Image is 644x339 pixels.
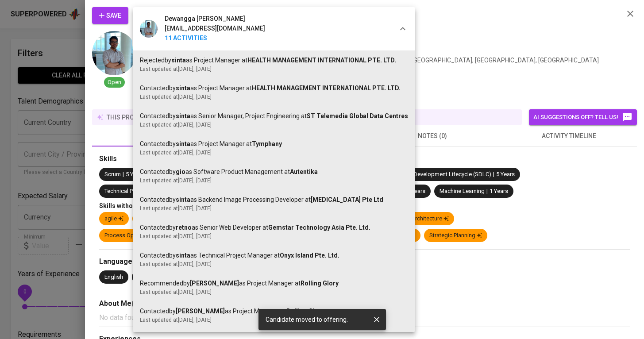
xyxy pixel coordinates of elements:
div: Contacted by as Software Product Management at [140,167,408,177]
div: Last updated at [DATE] , [DATE] [140,232,408,240]
div: Contacted by as Senior Manager, Project Engineering at [140,112,408,121]
div: Last updated at [DATE] , [DATE] [140,93,408,101]
div: Last updated at [DATE] , [DATE] [140,149,408,157]
b: [PERSON_NAME] [190,280,239,287]
span: HEALTH MANAGEMENT INTERNATIONAL PTE. LTD. [252,85,401,92]
div: Contacted by as Project Manager at [140,139,408,149]
div: Contacted by as Backend Image Processing Developer at [140,195,408,204]
b: [PERSON_NAME] [176,308,225,315]
div: Last updated at [DATE] , [DATE] [140,316,408,324]
div: Last updated at [DATE] , [DATE] [140,204,408,212]
span: HEALTH MANAGEMENT INTERNATIONAL PTE. LTD. [247,57,396,64]
b: sinta [171,57,186,64]
b: sinta [176,252,190,259]
span: Onyx Island Pte. Ltd. [280,252,339,259]
div: Last updated at [DATE] , [DATE] [140,260,408,268]
div: Rejected by as Project Manager at [140,56,408,65]
div: Dewangga [PERSON_NAME][EMAIL_ADDRESS][DOMAIN_NAME]11 Activities [133,7,415,50]
div: Last updated at [DATE] , [DATE] [140,65,408,73]
div: Recommended by as Project Manager at [140,279,408,288]
span: Rolling Glory [301,280,339,287]
b: sinta [176,85,190,92]
div: Contacted by as Technical Project Manager at [140,251,408,260]
span: Gemstar Technology Asia Pte. Ltd. [268,224,370,231]
div: Contacted by as Senior Web Developer at [140,223,408,232]
b: sinta [176,140,190,147]
div: Contacted by as Project Manager at [140,307,408,316]
b: sinta [176,112,190,119]
img: 34fd4b789d3faaa91b84c9e218abf81d.jpg [140,20,158,38]
span: Tymphany [252,140,282,147]
span: ST Telemedia Global Data Centres [307,112,408,119]
div: Contacted by as Project Manager at [140,84,408,93]
div: Last updated at [DATE] , [DATE] [140,288,408,296]
div: Candidate moved to offering. [266,312,348,327]
b: gio [176,168,185,175]
span: Dewangga [PERSON_NAME] [165,14,245,24]
span: [MEDICAL_DATA] Pte Ltd [311,196,383,203]
b: sinta [176,196,190,203]
b: 11 Activities [165,34,265,43]
div: [EMAIL_ADDRESS][DOMAIN_NAME] [165,24,265,34]
div: Last updated at [DATE] , [DATE] [140,177,408,185]
b: retno [176,224,192,231]
div: Last updated at [DATE] , [DATE] [140,121,408,129]
span: Autentika [290,168,318,175]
